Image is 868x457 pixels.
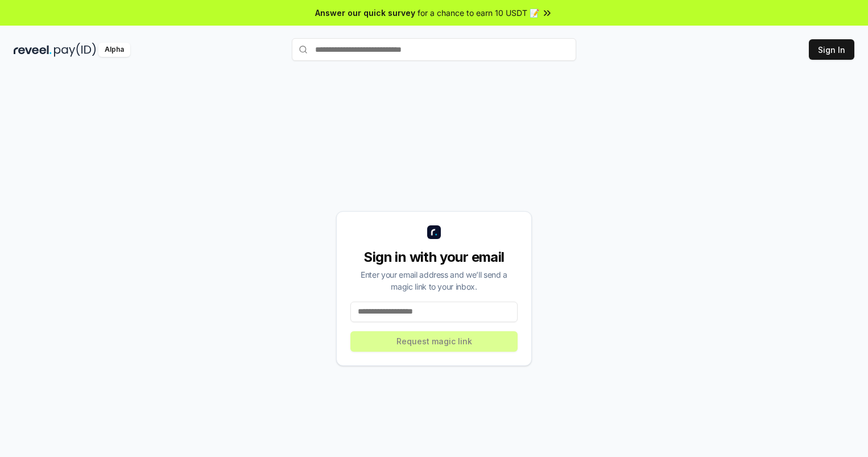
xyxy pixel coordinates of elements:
div: Enter your email address and we’ll send a magic link to your inbox. [350,269,518,293]
span: for a chance to earn 10 USDT 📝 [418,7,539,19]
img: logo_small [427,225,441,239]
div: Alpha [98,43,130,57]
img: pay_id [54,43,96,57]
span: Answer our quick survey [315,7,415,19]
div: Sign in with your email [350,248,518,266]
img: reveel_dark [14,43,52,57]
button: Sign In [809,39,854,60]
